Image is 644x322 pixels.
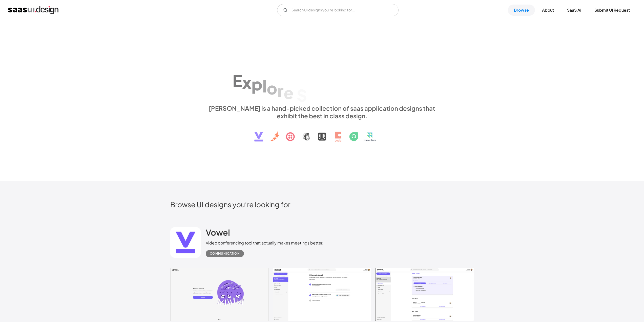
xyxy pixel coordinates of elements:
a: home [8,6,58,14]
a: SaaS Ai [561,5,587,16]
div: o [267,78,277,98]
div: Video conferencing tool that actually makes meetings better. [206,240,323,246]
h2: Browse UI designs you’re looking for [170,200,474,209]
div: E [233,71,242,90]
div: e [284,83,294,102]
div: p [252,74,262,94]
input: Search UI designs you're looking for... [277,4,399,16]
form: Email Form [277,4,399,16]
div: Communication [210,251,240,257]
a: Submit UI Request [588,5,636,16]
div: [PERSON_NAME] is a hand-picked collection of saas application designs that exhibit the best in cl... [206,104,439,120]
div: x [242,72,252,92]
h2: Vowel [206,227,230,237]
div: r [277,80,284,100]
div: S [297,85,307,105]
h1: Explore SaaS UI design patterns & interactions. [206,61,439,100]
div: l [262,76,267,96]
a: Vowel [206,227,230,240]
img: text, icon, saas logo [245,120,399,146]
a: Browse [508,5,535,16]
a: About [536,5,560,16]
